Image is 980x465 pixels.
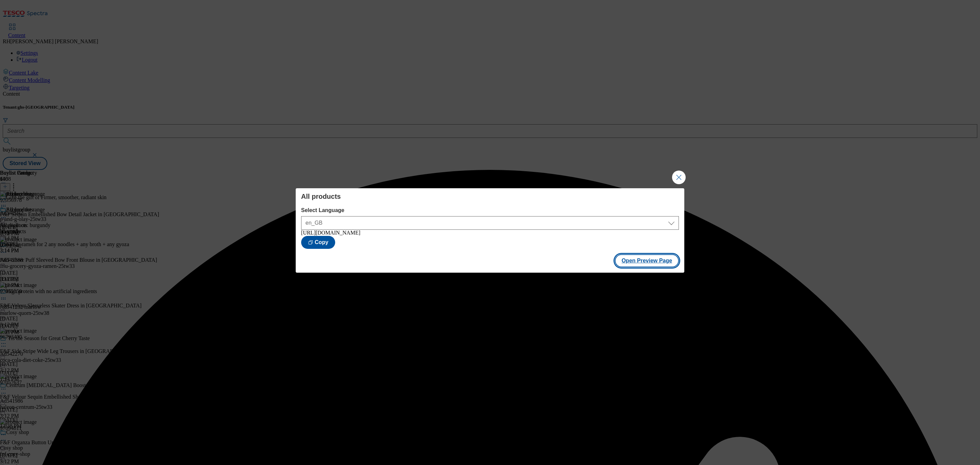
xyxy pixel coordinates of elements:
div: [URL][DOMAIN_NAME] [301,230,679,236]
label: Select Language [301,207,679,213]
button: Close Modal [672,171,686,184]
button: Copy [301,236,335,249]
h4: All products [301,192,679,201]
div: Modal [296,188,684,273]
button: Open Preview Page [615,254,679,267]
